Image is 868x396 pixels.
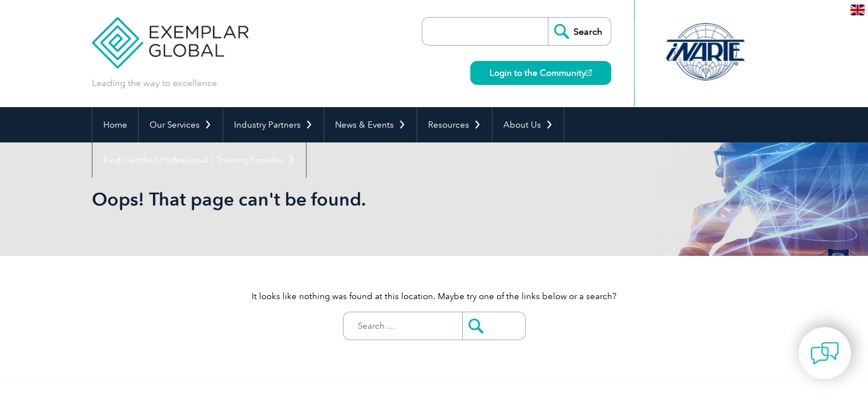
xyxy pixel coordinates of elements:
input: Submit [462,312,525,340]
a: Find Certified Professional / Training Provider [92,142,306,178]
input: Search [548,18,611,45]
p: It looks like nothing was found at this location. Maybe try one of the links below or a search? [92,290,777,303]
h1: Oops! That page can't be found. [92,188,530,210]
a: Home [92,107,138,142]
a: Login to the Community [470,61,611,85]
img: en [850,5,865,15]
a: About Us [492,107,564,142]
a: Resources [417,107,492,142]
img: contact-chat.png [810,339,839,368]
a: News & Events [324,107,417,142]
img: open_square.png [586,70,592,76]
p: Leading the way to excellence [92,77,217,89]
a: Industry Partners [223,107,324,142]
a: Our Services [139,107,223,142]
